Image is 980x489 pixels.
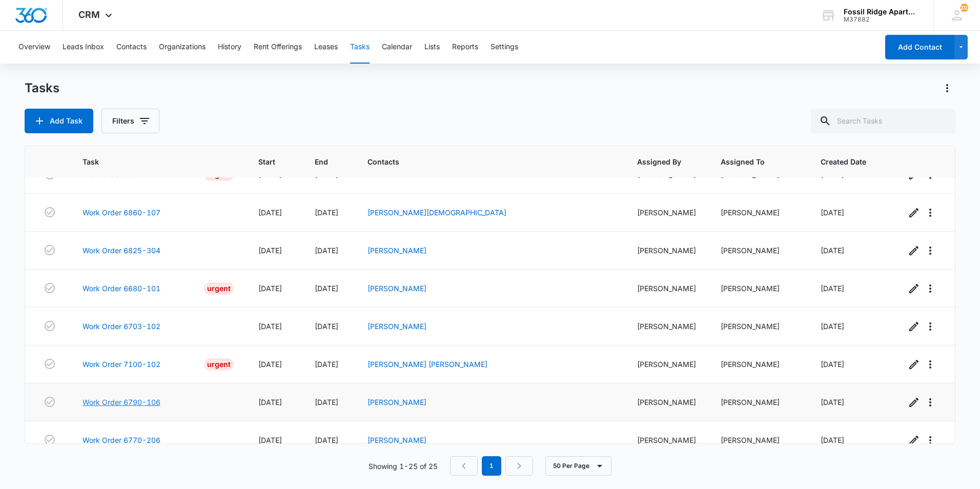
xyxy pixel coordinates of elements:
span: 202 [960,4,968,12]
span: [DATE] [821,322,844,331]
a: [PERSON_NAME] [367,322,426,331]
em: 1 [482,456,501,476]
button: Calendar [382,31,412,64]
span: [DATE] [315,436,338,444]
input: Search Tasks [811,109,955,133]
a: [PERSON_NAME] [PERSON_NAME] [367,360,487,369]
div: [PERSON_NAME] [721,359,796,370]
span: [DATE] [258,360,282,369]
span: [DATE] [258,322,282,331]
span: [DATE] [315,322,338,331]
span: Assigned To [721,156,781,167]
a: Work Order 6860-107 [83,207,160,218]
button: Organizations [159,31,206,64]
div: [PERSON_NAME] [637,207,696,218]
button: Actions [939,80,955,96]
p: Showing 1-25 of 25 [369,461,438,472]
div: [PERSON_NAME] [637,359,696,370]
span: End [315,156,328,167]
a: [PERSON_NAME][DEMOGRAPHIC_DATA] [367,208,506,217]
a: [PERSON_NAME] [367,246,426,255]
button: Rent Offerings [254,31,302,64]
div: notifications count [960,4,968,12]
span: [DATE] [258,284,282,293]
span: Task [83,156,219,167]
button: Tasks [350,31,370,64]
div: [PERSON_NAME] [637,245,696,256]
span: [DATE] [315,208,338,217]
span: [DATE] [821,398,844,406]
div: [PERSON_NAME] [721,321,796,332]
span: [DATE] [821,436,844,444]
a: Work Order 6680-101 [83,283,160,294]
button: Lists [424,31,440,64]
a: [PERSON_NAME] [367,284,426,293]
a: [PERSON_NAME] [367,436,426,444]
div: Urgent [204,358,234,371]
a: [PERSON_NAME] [367,398,426,406]
span: Created Date [821,156,866,167]
div: [PERSON_NAME] [637,435,696,445]
div: account name [844,8,918,16]
a: Work Order 6790-106 [83,397,160,407]
span: [DATE] [315,398,338,406]
span: [DATE] [315,246,338,255]
button: Contacts [116,31,147,64]
div: [PERSON_NAME] [637,283,696,294]
a: Work Order 6703-102 [83,321,160,332]
div: [PERSON_NAME] [721,207,796,218]
span: [DATE] [258,398,282,406]
span: [DATE] [258,436,282,444]
span: Assigned By [637,156,681,167]
a: Work Order 6770-206 [83,435,160,445]
nav: Pagination [450,456,533,476]
span: [DATE] [315,284,338,293]
span: [DATE] [821,246,844,255]
span: [DATE] [821,208,844,217]
span: [DATE] [258,208,282,217]
div: [PERSON_NAME] [721,397,796,407]
span: [DATE] [821,360,844,369]
span: CRM [78,9,100,20]
button: Filters [101,109,159,133]
button: Add Task [25,109,93,133]
div: account id [844,16,918,23]
div: [PERSON_NAME] [637,321,696,332]
a: Work Order 6825-304 [83,245,160,256]
button: Add Contact [885,35,954,59]
button: Overview [18,31,50,64]
button: 50 Per Page [545,456,611,476]
span: [DATE] [821,284,844,293]
div: [PERSON_NAME] [637,397,696,407]
div: [PERSON_NAME] [721,245,796,256]
button: History [218,31,241,64]
button: Leases [314,31,338,64]
div: [PERSON_NAME] [721,283,796,294]
div: Urgent [204,282,234,295]
div: [PERSON_NAME] [721,435,796,445]
span: [DATE] [258,246,282,255]
span: Start [258,156,275,167]
a: Work Order 7100-102 [83,359,160,370]
span: Contacts [367,156,598,167]
h1: Tasks [25,80,59,96]
button: Settings [491,31,518,64]
button: Leads Inbox [63,31,104,64]
span: [DATE] [315,360,338,369]
button: Reports [452,31,478,64]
